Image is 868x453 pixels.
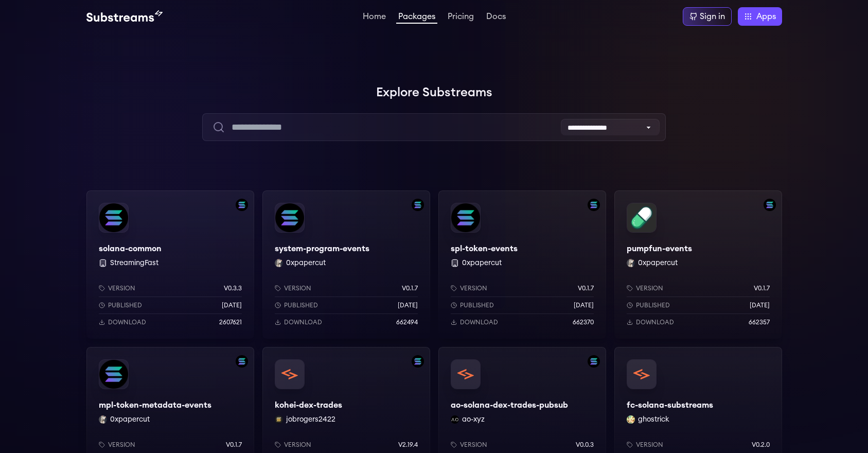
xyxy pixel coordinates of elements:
p: Version [636,284,663,292]
p: Published [636,301,670,309]
a: Home [361,12,388,23]
a: Filter by solana networkpumpfun-eventspumpfun-events0xpapercut 0xpapercutVersionv0.1.7Published[D... [614,190,782,339]
p: Version [636,441,663,449]
a: Docs [484,12,508,23]
button: ao-xyz [462,414,485,425]
p: v0.1.7 [402,284,418,292]
button: 0xpapercut [110,414,150,425]
img: Filter by solana network [764,199,776,211]
h1: Explore Substreams [86,82,782,103]
p: v2.19.4 [398,441,418,449]
button: jobrogers2422 [286,414,335,425]
p: 662494 [396,318,418,326]
p: Version [460,441,487,449]
p: Published [284,301,318,309]
img: Substream's logo [86,10,163,23]
p: 662357 [749,318,770,326]
p: [DATE] [574,301,594,309]
p: Version [284,441,311,449]
button: 0xpapercut [462,258,502,268]
img: Filter by solana network [236,199,248,211]
span: Apps [756,10,776,23]
img: Filter by solana network [236,355,248,368]
img: Filter by solana network [588,355,600,368]
p: [DATE] [398,301,418,309]
a: Packages [396,12,437,24]
p: Download [108,318,146,326]
a: Filter by solana networksolana-commonsolana-common StreamingFastVersionv0.3.3Published[DATE]Downl... [86,190,254,339]
p: Version [284,284,311,292]
button: ghostrick [638,414,669,425]
div: Sign in [700,10,725,23]
p: Published [460,301,494,309]
p: [DATE] [222,301,242,309]
p: Download [460,318,498,326]
p: v0.3.3 [224,284,242,292]
p: Download [284,318,322,326]
p: [DATE] [750,301,770,309]
a: Sign in [683,7,732,26]
p: v0.1.7 [226,441,242,449]
p: Published [108,301,142,309]
a: Filter by solana networkspl-token-eventsspl-token-events 0xpapercutVersionv0.1.7Published[DATE]Do... [438,190,606,339]
button: 0xpapercut [286,258,326,268]
img: Filter by solana network [412,199,424,211]
img: Filter by solana network [588,199,600,211]
p: v0.1.7 [578,284,594,292]
a: Pricing [446,12,476,23]
p: v0.2.0 [752,441,770,449]
img: Filter by solana network [412,355,424,368]
p: Version [108,441,135,449]
p: 662370 [573,318,594,326]
p: v0.0.3 [576,441,594,449]
button: StreamingFast [110,258,158,268]
p: Version [108,284,135,292]
p: 2607621 [219,318,242,326]
p: Version [460,284,487,292]
button: 0xpapercut [638,258,678,268]
p: Download [636,318,674,326]
p: v0.1.7 [754,284,770,292]
a: Filter by solana networksystem-program-eventssystem-program-events0xpapercut 0xpapercutVersionv0.... [262,190,430,339]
